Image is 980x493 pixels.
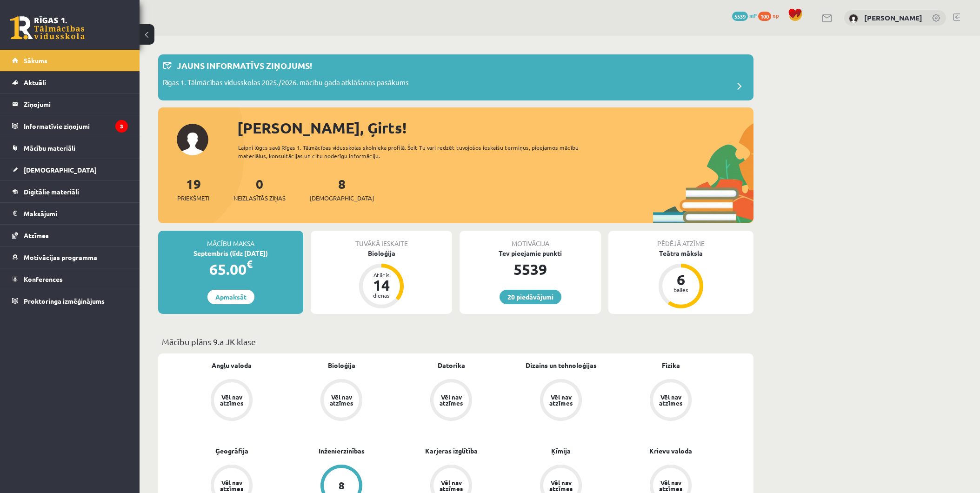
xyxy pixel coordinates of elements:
a: Karjeras izglītība [425,446,478,456]
div: Tuvākā ieskaite [311,231,452,248]
a: Motivācijas programma [12,246,128,268]
span: Digitālie materiāli [24,187,79,196]
legend: Maksājumi [24,203,128,224]
span: [DEMOGRAPHIC_DATA] [24,166,97,174]
div: Vēl nav atzīmes [438,480,464,492]
a: 0Neizlasītās ziņas [233,175,286,203]
a: [PERSON_NAME] [864,13,922,22]
div: Atlicis [367,272,395,278]
span: Proktoringa izmēģinājums [24,297,105,305]
a: Atzīmes [12,225,128,246]
div: Motivācija [460,231,601,248]
span: [DEMOGRAPHIC_DATA] [310,193,374,203]
a: Rīgas 1. Tālmācības vidusskola [10,16,85,40]
div: Vēl nav atzīmes [219,480,245,492]
a: Jauns informatīvs ziņojums! Rīgas 1. Tālmācības vidusskolas 2025./2026. mācību gada atklāšanas pa... [163,59,749,96]
p: Rīgas 1. Tālmācības vidusskolas 2025./2026. mācību gada atklāšanas pasākums [163,77,409,90]
a: Vēl nav atzīmes [616,379,726,423]
p: Mācību plāns 9.a JK klase [162,335,750,348]
div: Vēl nav atzīmes [438,394,464,406]
div: Vēl nav atzīmes [548,480,574,492]
span: Mācību materiāli [24,144,75,152]
a: Digitālie materiāli [12,181,128,202]
a: Fizika [662,360,680,370]
a: Inženierzinības [319,446,365,456]
a: Vēl nav atzīmes [506,379,616,423]
a: Proktoringa izmēģinājums [12,290,128,312]
i: 3 [115,120,128,133]
div: dienas [367,293,395,298]
p: Jauns informatīvs ziņojums! [177,59,312,72]
a: Datorika [438,360,465,370]
a: Angļu valoda [212,360,252,370]
div: 6 [667,272,695,287]
div: balles [667,287,695,293]
a: Konferences [12,268,128,290]
span: xp [773,12,779,19]
a: Krievu valoda [649,446,692,456]
span: Aktuāli [24,78,46,87]
a: Maksājumi [12,203,128,224]
a: 100 xp [758,12,783,19]
a: Aktuāli [12,72,128,93]
a: Vēl nav atzīmes [287,379,396,423]
legend: Ziņojumi [24,93,128,115]
div: Septembris (līdz [DATE]) [158,248,303,258]
a: Vēl nav atzīmes [177,379,287,423]
a: [DEMOGRAPHIC_DATA] [12,159,128,180]
a: Apmaksāt [207,290,254,304]
div: 8 [339,480,345,491]
a: 20 piedāvājumi [500,290,561,304]
span: € [247,257,253,271]
div: 65.00 [158,258,303,280]
span: Priekšmeti [177,193,209,203]
div: Vēl nav atzīmes [658,480,684,492]
div: Tev pieejamie punkti [460,248,601,258]
a: Mācību materiāli [12,137,128,159]
a: 19Priekšmeti [177,175,209,203]
div: Laipni lūgts savā Rīgas 1. Tālmācības vidusskolas skolnieka profilā. Šeit Tu vari redzēt tuvojošo... [238,143,595,160]
div: Vēl nav atzīmes [219,394,245,406]
img: Ģirts Jarošs [849,14,858,23]
a: 8[DEMOGRAPHIC_DATA] [310,175,374,203]
a: Ģeogrāfija [215,446,248,456]
span: Sākums [24,56,47,65]
a: Bioloģija [328,360,355,370]
legend: Informatīvie ziņojumi [24,115,128,137]
a: Ziņojumi [12,93,128,115]
div: Vēl nav atzīmes [658,394,684,406]
div: Teātra māksla [608,248,753,258]
span: Motivācijas programma [24,253,97,261]
div: Vēl nav atzīmes [328,394,354,406]
span: mP [749,12,757,19]
div: 14 [367,278,395,293]
a: Sākums [12,50,128,71]
a: Vēl nav atzīmes [396,379,506,423]
div: Pēdējā atzīme [608,231,753,248]
a: Teātra māksla 6 balles [608,248,753,310]
a: Bioloģija Atlicis 14 dienas [311,248,452,310]
div: Mācību maksa [158,231,303,248]
div: Vēl nav atzīmes [548,394,574,406]
span: Atzīmes [24,231,49,240]
a: Dizains un tehnoloģijas [526,360,597,370]
a: 5539 mP [732,12,757,19]
div: [PERSON_NAME], Ģirts! [237,117,753,139]
span: Neizlasītās ziņas [233,193,286,203]
span: Konferences [24,275,63,283]
div: 5539 [460,258,601,280]
span: 100 [758,12,771,21]
a: Ķīmija [551,446,571,456]
div: Bioloģija [311,248,452,258]
a: Informatīvie ziņojumi3 [12,115,128,137]
span: 5539 [732,12,748,21]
